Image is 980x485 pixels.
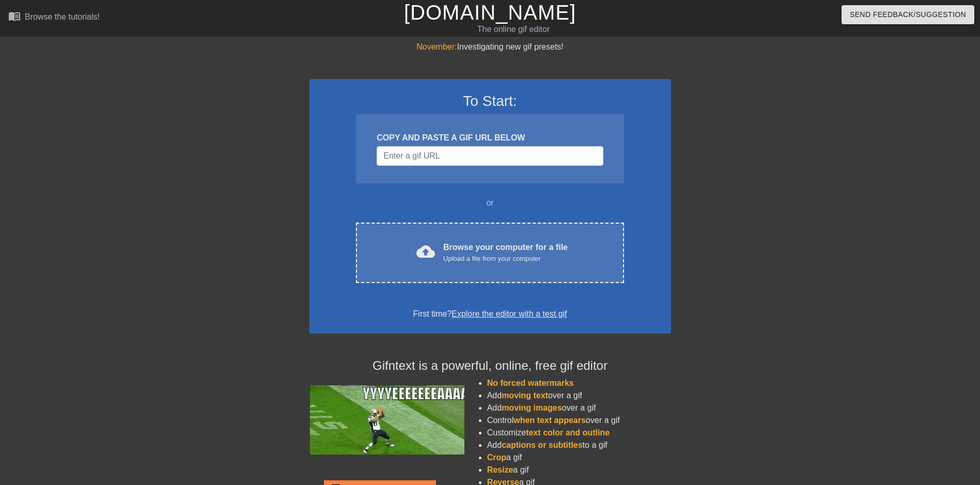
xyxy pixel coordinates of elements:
[842,5,974,24] button: Send Feedback/Suggestion
[309,358,671,373] h4: Gifntext is a powerful, online, free gif editor
[502,391,548,400] span: moving text
[377,146,603,166] input: Username
[404,1,576,24] a: [DOMAIN_NAME]
[487,414,671,427] li: Control over a gif
[452,309,567,318] a: Explore the editor with a test gif
[8,10,21,22] span: menu_book
[309,385,464,455] img: football_small.gif
[377,132,603,144] div: COPY AND PASTE A GIF URL BELOW
[416,42,457,51] span: November:
[487,465,514,474] span: Resize
[336,197,644,209] div: or
[487,451,671,464] li: a gif
[25,12,100,21] div: Browse the tutorials!
[8,10,100,26] a: Browse the tutorials!
[323,92,658,110] h3: To Start:
[502,441,582,449] span: captions or subtitles
[526,428,610,437] span: text color and outline
[487,464,671,476] li: a gif
[416,242,435,261] span: cloud_upload
[487,453,506,462] span: Crop
[850,8,966,21] span: Send Feedback/Suggestion
[332,23,695,36] div: The online gif editor
[323,308,658,320] div: First time?
[443,241,568,264] div: Browse your computer for a file
[487,439,671,451] li: Add to a gif
[443,254,568,264] div: Upload a file from your computer
[514,416,586,425] span: when text appears
[487,389,671,402] li: Add over a gif
[502,403,562,412] span: moving images
[487,402,671,414] li: Add over a gif
[487,379,574,387] span: No forced watermarks
[487,427,671,439] li: Customize
[309,41,671,53] div: Investigating new gif presets!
